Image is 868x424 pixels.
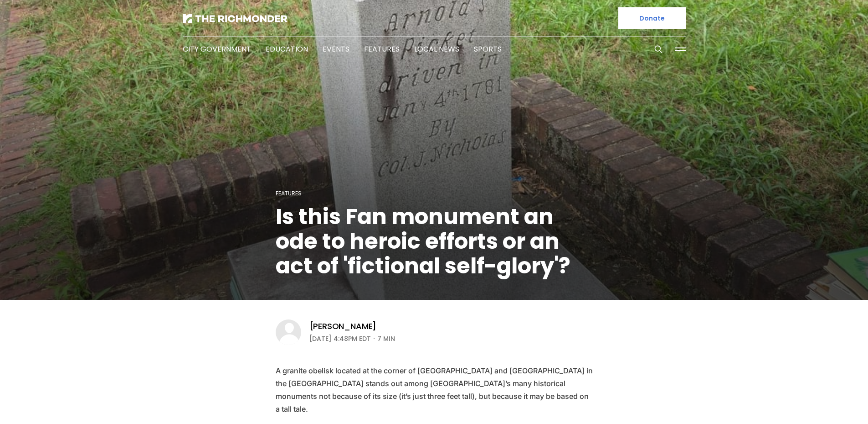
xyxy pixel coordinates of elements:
a: Events [323,44,349,54]
img: The Richmonder [183,14,288,23]
a: [PERSON_NAME] [309,321,377,332]
iframe: portal-trigger [791,379,868,424]
a: Features [364,44,400,54]
a: Local News [414,44,459,54]
a: Donate [618,7,686,29]
a: Sports [474,44,502,54]
h1: Is this Fan monument an ode to heroic efforts or an act of 'fictional self-glory'? [276,204,593,278]
a: Features [276,189,302,197]
button: Search this site [652,42,665,56]
a: City Government [183,44,251,54]
time: [DATE] 4:48PM EDT [309,333,371,344]
p: A granite obelisk located at the corner of [GEOGRAPHIC_DATA] and [GEOGRAPHIC_DATA] in the [GEOGRA... [276,364,593,403]
span: 7 min [377,333,395,344]
a: Education [266,44,308,54]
